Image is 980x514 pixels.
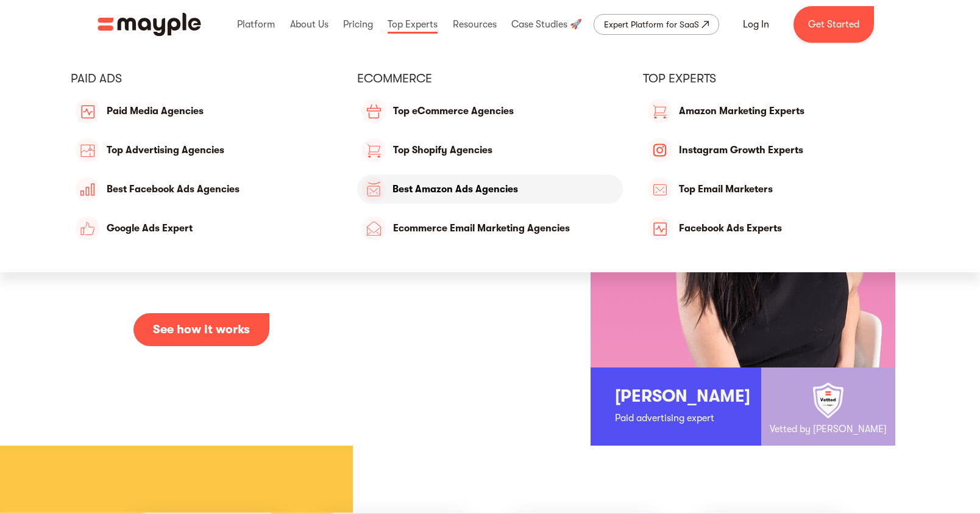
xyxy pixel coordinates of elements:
h2: [PERSON_NAME] [615,387,750,406]
div: See how it works [153,322,250,337]
div: Platform [234,5,278,44]
a: home [98,13,201,36]
div: About Us [287,5,332,44]
div: PAID ADS [71,71,337,87]
div: Top Experts [385,5,441,44]
a: Expert Platform for SaaS [594,14,719,35]
div: Top Experts [643,71,909,87]
div: Paid advertising expert [615,411,750,426]
a: Log In [728,10,784,39]
div: Pricing [340,5,376,44]
div: Expert Platform for SaaS [604,17,699,32]
div: eCommerce [357,71,623,87]
a: open lightbox [133,313,269,346]
img: Mayple logo [98,13,201,36]
a: Get Started [794,6,874,43]
div: Resources [450,5,500,44]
